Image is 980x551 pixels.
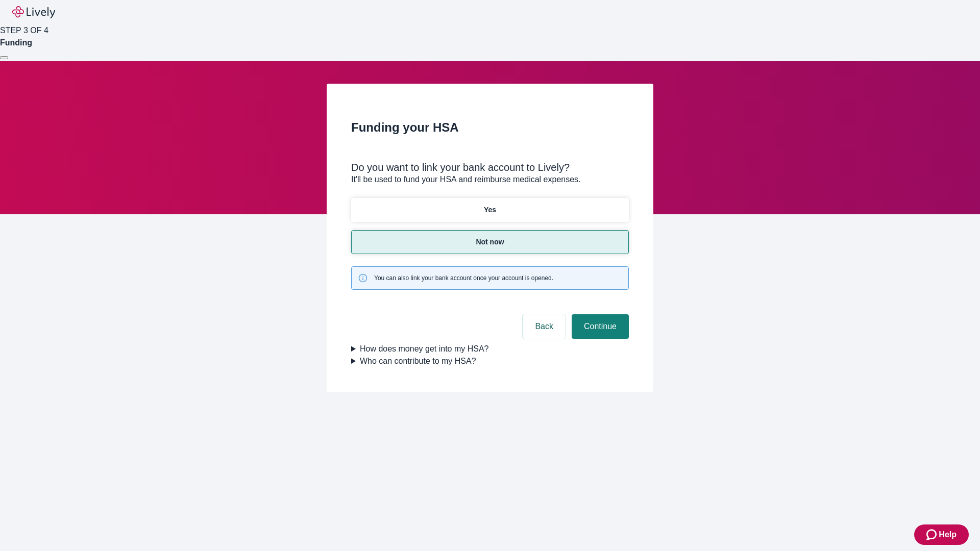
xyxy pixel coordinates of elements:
img: Lively [12,6,55,18]
button: Zendesk support iconHelp [914,524,969,545]
button: Continue [572,314,629,339]
button: Not now [351,230,629,254]
summary: How does money get into my HSA? [351,343,629,355]
p: Not now [476,237,504,247]
span: Help [939,529,957,541]
p: It'll be used to fund your HSA and reimburse medical expenses. [351,173,629,186]
summary: Who can contribute to my HSA? [351,355,629,367]
p: Yes [484,205,496,215]
button: Back [523,314,566,339]
span: You can also link your bank account once your account is opened. [374,273,553,283]
h2: Funding your HSA [351,118,629,137]
div: Do you want to link your bank account to Lively? [351,161,629,173]
button: Yes [351,198,629,222]
svg: Zendesk support icon [926,529,939,541]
